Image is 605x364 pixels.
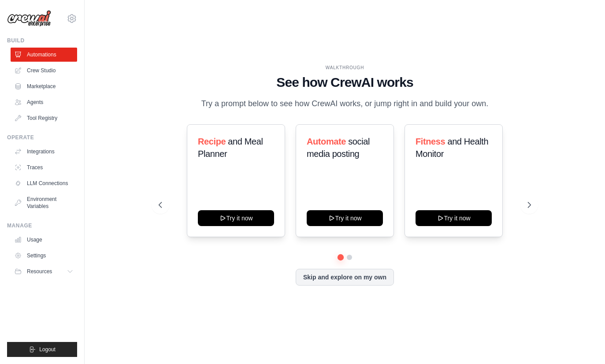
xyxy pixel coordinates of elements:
[159,74,531,90] h1: See how CrewAI works
[11,79,77,93] a: Marketplace
[307,210,383,226] button: Try it now
[561,322,605,364] iframe: Chat Widget
[11,145,77,159] a: Integrations
[7,37,77,44] div: Build
[11,192,77,213] a: Environment Variables
[296,269,394,286] button: Skip and explore on my own
[11,63,77,78] a: Crew Studio
[11,111,77,125] a: Tool Registry
[198,137,263,159] span: and Meal Planner
[11,264,77,279] button: Resources
[11,160,77,175] a: Traces
[416,210,492,226] button: Try it now
[11,249,77,263] a: Settings
[307,137,370,159] span: social media posting
[11,176,77,190] a: LLM Connections
[159,64,531,71] div: WALKTHROUGH
[7,222,77,229] div: Manage
[11,48,77,62] a: Automations
[27,268,52,275] span: Resources
[11,233,77,247] a: Usage
[416,137,488,159] span: and Health Monitor
[416,137,445,146] span: Fitness
[7,342,77,357] button: Logout
[197,97,493,110] p: Try a prompt below to see how CrewAI works, or jump right in and build your own.
[11,95,77,109] a: Agents
[198,210,274,226] button: Try it now
[307,137,346,146] span: Automate
[198,137,226,146] span: Recipe
[7,10,51,27] img: Logo
[39,346,56,353] span: Logout
[7,134,77,141] div: Operate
